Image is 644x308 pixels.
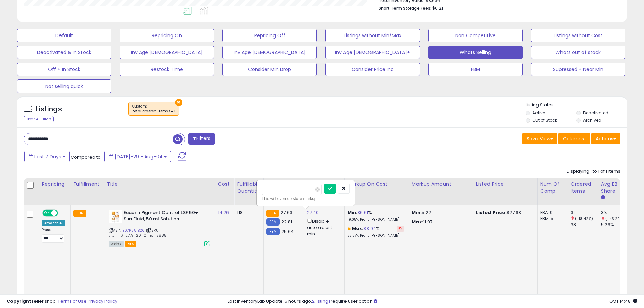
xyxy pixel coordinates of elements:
small: FBM [266,218,280,226]
span: Custom: [132,104,175,114]
span: All listings currently available for purchase on Amazon [109,241,124,247]
strong: Max: [412,219,424,225]
a: 83.94 [363,225,376,232]
div: Title [107,181,212,188]
div: Fulfillment [73,181,101,188]
button: Consider Min Drop [222,63,317,76]
small: (-43.29%) [605,216,624,221]
p: 33.87% Profit [PERSON_NAME] [348,233,404,238]
div: total ordered items >= 1 [132,109,175,114]
div: Cost [218,181,232,188]
div: FBA: 9 [540,210,563,216]
div: 31 [571,210,598,216]
button: Off + In Stock [17,63,111,76]
span: $0.21 [432,5,443,11]
button: Consider Price Inc [325,63,420,76]
div: Ordered Items [571,181,595,195]
button: Repricing On [120,29,214,42]
div: Num of Comp. [540,181,565,195]
button: Repricing Off [222,29,317,42]
span: 27.63 [281,209,292,216]
div: This will override store markup [262,195,350,202]
button: Non Competitive [428,29,523,42]
div: Clear All Filters [24,116,54,122]
label: Archived [583,117,601,123]
span: FBA [125,241,137,247]
button: Actions [591,133,620,144]
label: Deactivated [583,110,609,116]
strong: Min: [412,209,422,216]
label: Active [532,110,545,116]
span: OFF [57,210,68,216]
button: Restock Time [120,63,214,76]
div: Amazon AI [42,220,65,226]
div: Fulfillable Quantity [237,181,260,195]
label: Out of Stock [532,117,557,123]
b: Short Term Storage Fees: [379,5,431,11]
span: Last 7 Days [34,153,61,160]
div: Avg BB Share [601,181,626,195]
div: Displaying 1 to 1 of 1 items [567,168,620,175]
small: FBA [73,210,86,217]
a: 36.61 [357,209,368,216]
button: Columns [558,133,590,144]
p: 11.97 [412,219,468,225]
button: × [175,99,182,106]
strong: Copyright [7,298,31,304]
div: 3% [601,210,628,216]
button: Listings without Min/Max [325,29,420,42]
h5: Listings [36,104,62,114]
button: Save View [522,133,557,144]
div: Disable auto adjust min [307,217,339,237]
button: FBM [428,63,523,76]
th: The percentage added to the cost of goods (COGS) that forms the calculator for Min & Max prices. [344,178,409,205]
a: 2 listings [312,298,331,304]
button: Deactivated & In Stock [17,46,111,59]
div: Markup on Cost [348,181,406,188]
div: % [348,210,404,222]
p: 19.05% Profit [PERSON_NAME] [348,217,404,222]
b: Eucerin Pigment Control LSF 50+ Sun Fluid, 50 ml Solution [124,210,206,224]
div: % [348,226,404,238]
div: Repricing [42,181,68,188]
span: 25.64 [281,228,294,235]
button: Not selling quick [17,79,111,93]
button: Inv Age [DEMOGRAPHIC_DATA] [222,46,317,59]
a: Terms of Use [58,298,87,304]
div: 38 [571,222,598,228]
button: Default [17,29,111,42]
span: | SKU: vip_11.16_27.9_20_Chris_3885 [109,228,167,238]
p: Listing States: [526,102,627,109]
small: (-18.42%) [575,216,593,221]
b: Listed Price: [476,209,507,216]
button: Listings without Cost [531,29,625,42]
a: B07P581B26 [122,228,145,233]
img: 41ijXqFKx9L._SL40_.jpg [109,210,122,223]
small: FBA [266,210,279,217]
button: Supressed + Near Min [531,63,625,76]
div: ASIN: [109,210,210,246]
a: 27.40 [307,209,319,216]
div: $27.63 [476,210,532,216]
div: Markup Amount [412,181,470,188]
span: ON [43,210,51,216]
div: Preset: [42,228,65,243]
b: Max: [352,225,364,232]
div: Last InventoryLab Update: 5 hours ago, require user action. [228,298,637,305]
div: seller snap | | [7,298,117,305]
button: Last 7 Days [24,151,70,162]
div: FBM: 5 [540,216,563,222]
button: Inv Age [DEMOGRAPHIC_DATA] [120,46,214,59]
button: Whats Selling [428,46,523,59]
p: 5.22 [412,210,468,216]
span: Compared to: [71,154,102,160]
button: Filters [188,133,215,145]
a: 14.26 [218,209,229,216]
button: Inv Age [DEMOGRAPHIC_DATA]+ [325,46,420,59]
button: [DATE]-29 - Aug-04 [104,151,171,162]
small: FBM [266,228,280,235]
button: Whats out of stock [531,46,625,59]
span: Columns [563,135,584,142]
span: 22.81 [281,219,292,225]
div: 118 [237,210,258,216]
